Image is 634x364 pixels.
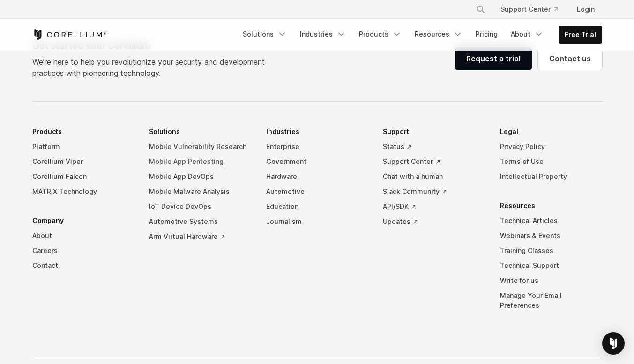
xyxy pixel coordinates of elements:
[32,169,134,184] a: Corellium Falcon
[266,169,368,184] a: Hardware
[383,184,485,199] a: Slack Community ↗
[465,1,602,18] div: Navigation Menu
[602,332,625,355] div: Open Intercom Messenger
[266,199,368,214] a: Education
[32,184,134,199] a: MATRIX Technology
[149,214,251,229] a: Automotive Systems
[353,26,407,43] a: Products
[559,26,602,43] a: Free Trial
[149,184,251,199] a: Mobile Malware Analysis
[237,26,602,44] div: Navigation Menu
[470,26,503,43] a: Pricing
[383,214,485,229] a: Updates ↗
[409,26,468,43] a: Resources
[32,258,134,273] a: Contact
[266,184,368,199] a: Automotive
[383,154,485,169] a: Support Center ↗
[383,169,485,184] a: Chat with a human
[569,1,602,18] a: Login
[32,56,272,79] p: We’re here to help you revolutionize your security and development practices with pioneering tech...
[32,124,602,327] div: Navigation Menu
[383,139,485,154] a: Status ↗
[500,228,602,243] a: Webinars & Events
[237,26,292,43] a: Solutions
[472,1,489,18] button: Search
[455,47,532,70] a: Request a trial
[500,243,602,258] a: Training Classes
[32,139,134,154] a: Platform
[266,154,368,169] a: Government
[266,139,368,154] a: Enterprise
[538,47,602,70] a: Contact us
[500,154,602,169] a: Terms of Use
[500,213,602,228] a: Technical Articles
[500,288,602,313] a: Manage Your Email Preferences
[32,228,134,243] a: About
[32,29,107,40] a: Corellium Home
[493,1,566,18] a: Support Center
[32,154,134,169] a: Corellium Viper
[500,169,602,184] a: Intellectual Property
[149,199,251,214] a: IoT Device DevOps
[149,169,251,184] a: Mobile App DevOps
[149,154,251,169] a: Mobile App Pentesting
[294,26,351,43] a: Industries
[266,214,368,229] a: Journalism
[500,258,602,273] a: Technical Support
[149,229,251,244] a: Arm Virtual Hardware ↗
[505,26,549,43] a: About
[383,199,485,214] a: API/SDK ↗
[32,243,134,258] a: Careers
[500,139,602,154] a: Privacy Policy
[500,273,602,288] a: Write for us
[149,139,251,154] a: Mobile Vulnerability Research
